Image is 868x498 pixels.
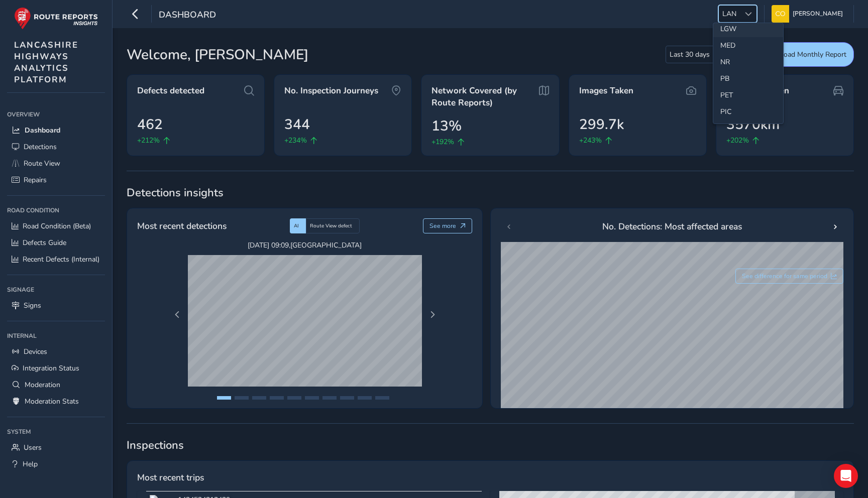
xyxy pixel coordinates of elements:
span: [DATE] 09:09 , [GEOGRAPHIC_DATA] [188,240,422,250]
span: Integration Status [23,363,79,373]
a: Moderation Stats [7,393,105,410]
div: Open Intercom Messenger [834,464,858,488]
span: Defects Guide [23,238,66,247]
span: Moderation Stats [25,397,79,406]
span: +243% [579,135,602,146]
button: Page 6 [305,396,319,400]
button: Page 4 [270,396,284,400]
a: Moderation [7,377,105,393]
button: Download Monthly Report [744,42,854,67]
span: Road Condition (Beta) [23,221,91,231]
span: +202% [726,135,749,146]
span: +192% [431,137,454,147]
span: Users [24,443,42,452]
button: Page 9 [358,396,372,400]
span: 344 [284,114,310,135]
div: Road Condition [7,203,105,218]
button: Page 5 [287,396,301,400]
span: See more [429,222,456,230]
span: Welcome, [PERSON_NAME] [127,44,308,65]
li: RAIL [713,120,783,137]
div: Overview [7,107,105,122]
span: Most recent trips [137,471,204,484]
span: Route View [24,159,60,168]
li: PB [713,70,783,87]
div: System [7,424,105,439]
span: Defects detected [137,85,204,97]
button: Page 1 [217,396,231,400]
span: Recent Defects (Internal) [23,255,99,264]
button: Page 7 [322,396,337,400]
span: Last 30 days [666,46,713,63]
a: Integration Status [7,360,105,377]
a: Devices [7,343,105,360]
span: No. Detections: Most affected areas [602,220,742,233]
button: See more [423,218,473,233]
button: Previous Page [170,308,184,322]
span: Route View defect [310,222,352,229]
span: LAN [719,6,740,22]
div: AI [290,218,306,233]
li: PET [713,87,783,103]
a: Users [7,439,105,456]
span: Moderation [25,380,60,390]
span: Detections insights [127,185,854,200]
a: Help [7,456,105,472]
img: diamond-layout [772,5,789,23]
li: NR [713,54,783,70]
button: Page 3 [252,396,266,400]
a: Recent Defects (Internal) [7,251,105,268]
span: Inspections [127,438,854,453]
span: Most recent detections [137,219,227,232]
li: LGW [713,21,783,37]
button: See difference for same period [735,269,844,284]
span: Download Monthly Report [763,50,846,59]
span: Dashboard [25,126,60,135]
span: Devices [24,347,47,356]
button: Page 8 [340,396,354,400]
button: Page 2 [235,396,249,400]
span: Help [23,459,38,469]
a: Detections [7,139,105,155]
a: Repairs [7,172,105,188]
span: No. Inspection Journeys [284,85,378,97]
a: Dashboard [7,122,105,139]
span: Repairs [24,175,47,185]
span: 13% [431,115,462,137]
span: 462 [137,114,163,135]
a: Defects Guide [7,234,105,251]
span: 3570km [726,114,780,135]
div: Route View defect [306,218,360,233]
div: Internal [7,328,105,343]
a: Road Condition (Beta) [7,218,105,234]
div: Signage [7,282,105,297]
span: See difference for same period [742,272,827,280]
span: 299.7k [579,114,624,135]
button: [PERSON_NAME] [772,5,846,23]
span: AI [294,222,299,229]
button: Page 10 [375,396,389,400]
span: Images Taken [579,85,633,97]
span: Dashboard [159,9,216,23]
li: PIC [713,103,783,120]
a: Route View [7,155,105,172]
a: Signs [7,297,105,314]
span: LANCASHIRE HIGHWAYS ANALYTICS PLATFORM [14,39,78,85]
span: Network Covered (by Route Reports) [431,85,537,108]
span: Detections [24,142,57,152]
span: Signs [24,301,41,310]
img: rr logo [14,7,98,30]
button: Next Page [425,308,440,322]
span: +212% [137,135,160,146]
li: MED [713,37,783,54]
span: +234% [284,135,307,146]
span: [PERSON_NAME] [793,5,843,23]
